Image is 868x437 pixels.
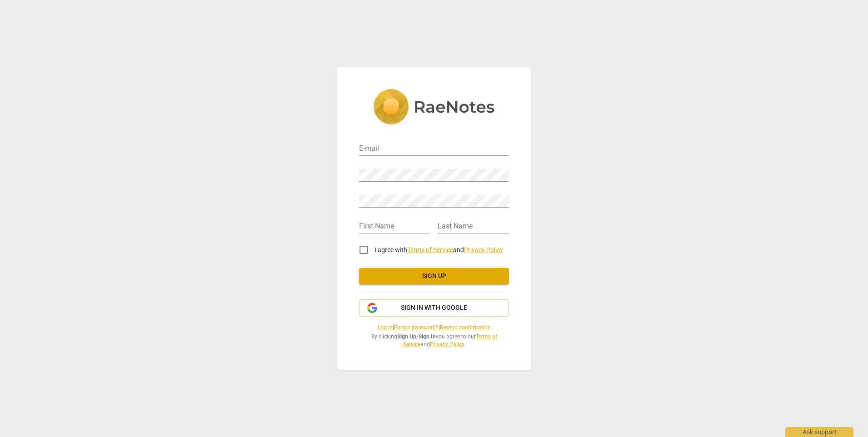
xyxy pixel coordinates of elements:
[403,333,497,348] a: Terms of Service
[359,268,509,284] button: Sign up
[397,333,416,340] b: Sign Up
[440,324,491,331] a: Resend confirmation
[464,246,503,253] a: Privacy Policy
[359,299,509,317] button: Sign in with Google
[785,427,853,437] div: Ask support
[430,341,464,348] a: Privacy Policy
[373,89,495,126] img: 5ac2273c67554f335776073100b6d88f.svg
[394,324,439,331] a: Forgot password?
[378,324,393,331] a: Log in
[401,303,467,313] span: Sign in with Google
[419,333,436,340] b: Sign In
[375,246,503,253] span: I agree with and
[359,324,509,332] span: | |
[359,333,509,348] span: By clicking / you agree to our and .
[407,246,453,253] a: Terms of Service
[366,272,502,281] span: Sign up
